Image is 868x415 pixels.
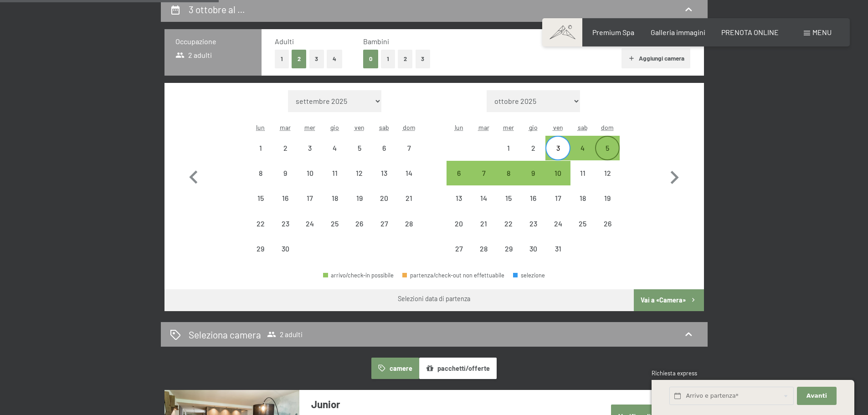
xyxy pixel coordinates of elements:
div: Mon Sep 01 2025 [248,136,273,160]
div: Wed Sep 24 2025 [298,211,322,236]
div: 17 [298,195,321,217]
div: Sat Oct 18 2025 [570,186,595,210]
div: Tue Oct 14 2025 [472,186,496,210]
div: 10 [546,169,569,192]
div: Tue Sep 23 2025 [273,211,298,236]
div: Thu Sep 11 2025 [323,161,347,185]
div: 27 [373,220,395,243]
div: partenza/check-out non effettuabile [521,136,545,160]
div: 8 [497,169,520,192]
h3: Occupazione [175,36,251,46]
div: partenza/check-out non effettuabile [273,186,298,210]
div: 4 [324,144,346,167]
div: partenza/check-out possibile [496,161,521,185]
div: 5 [348,144,371,167]
div: 25 [324,220,346,243]
div: partenza/check-out non effettuabile [521,236,545,261]
div: Selezioni data di partenza [398,294,470,303]
div: Fri Oct 17 2025 [545,186,570,210]
div: partenza/check-out non effettuabile [570,186,595,210]
button: 3 [416,50,431,68]
div: partenza/check-out non effettuabile [273,136,298,160]
abbr: giovedì [330,123,339,131]
button: 2 [398,50,413,68]
div: partenza/check-out non effettuabile [521,186,545,210]
abbr: venerdì [354,123,365,131]
div: partenza/check-out non effettuabile [323,136,347,160]
div: partenza/check-out non effettuabile [248,186,273,210]
div: partenza/check-out non effettuabile [521,211,545,236]
div: partenza/check-out non effettuabile [496,236,521,261]
button: 2 [292,50,307,68]
span: Adulti [275,37,294,46]
div: Fri Sep 19 2025 [347,186,372,210]
div: 25 [571,220,594,243]
div: partenza/check-out non effettuabile [595,161,620,185]
div: Tue Oct 07 2025 [472,161,496,185]
div: partenza/check-out non effettuabile [570,161,595,185]
abbr: martedì [478,123,489,131]
div: 6 [447,169,470,192]
div: partenza/check-out non effettuabile [248,211,273,236]
div: partenza/check-out non effettuabile [595,186,620,210]
div: Fri Oct 24 2025 [545,211,570,236]
div: 8 [249,169,272,192]
a: Galleria immagini [651,28,705,36]
div: partenza/check-out non effettuabile [396,186,421,210]
div: Wed Sep 10 2025 [298,161,322,185]
div: partenza/check-out non effettuabile [472,186,496,210]
div: Mon Sep 29 2025 [248,236,273,261]
div: partenza/check-out non effettuabile [298,186,322,210]
div: Thu Oct 16 2025 [521,186,545,210]
div: partenza/check-out non effettuabile [347,136,372,160]
div: partenza/check-out non effettuabile [472,236,496,261]
div: 29 [249,245,272,268]
abbr: domenica [601,123,614,131]
div: 12 [596,169,619,192]
button: 3 [309,50,324,68]
abbr: sabato [578,123,588,131]
div: 11 [324,169,346,192]
div: 23 [522,220,544,243]
div: partenza/check-out non effettuabile [402,272,504,278]
div: partenza/check-out possibile [447,161,471,185]
div: 2 [522,144,544,167]
span: Menu [812,28,832,36]
div: Thu Sep 04 2025 [323,136,347,160]
div: Wed Oct 01 2025 [496,136,521,160]
a: PRENOTA ONLINE [721,28,779,36]
div: 30 [274,245,297,268]
div: 26 [596,220,619,243]
div: 7 [397,144,420,167]
div: Thu Sep 25 2025 [323,211,347,236]
div: partenza/check-out non effettuabile [545,186,570,210]
div: Wed Oct 08 2025 [496,161,521,185]
div: Mon Oct 06 2025 [447,161,471,185]
div: 15 [249,195,272,217]
div: arrivo/check-in possibile [323,272,394,278]
div: 9 [522,169,544,192]
div: partenza/check-out non effettuabile [496,186,521,210]
div: partenza/check-out non effettuabile [447,186,471,210]
span: 2 adulti [175,50,212,60]
div: partenza/check-out possibile [595,136,620,160]
div: Thu Oct 30 2025 [521,236,545,261]
div: Mon Sep 22 2025 [248,211,273,236]
div: partenza/check-out possibile [570,136,595,160]
div: partenza/check-out non effettuabile [248,236,273,261]
div: Mon Oct 20 2025 [447,211,471,236]
div: 13 [447,195,470,217]
span: Richiesta express [652,369,697,377]
div: 1 [497,144,520,167]
button: Mese successivo [661,90,688,261]
div: partenza/check-out non effettuabile [323,186,347,210]
div: Sat Oct 25 2025 [570,211,595,236]
div: 7 [473,169,495,192]
div: partenza/check-out non effettuabile [273,211,298,236]
div: partenza/check-out non effettuabile [372,136,396,160]
button: Vai a «Camera» [634,289,704,311]
div: partenza/check-out non effettuabile [396,211,421,236]
button: camere [371,358,419,379]
div: partenza/check-out non effettuabile [273,236,298,261]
